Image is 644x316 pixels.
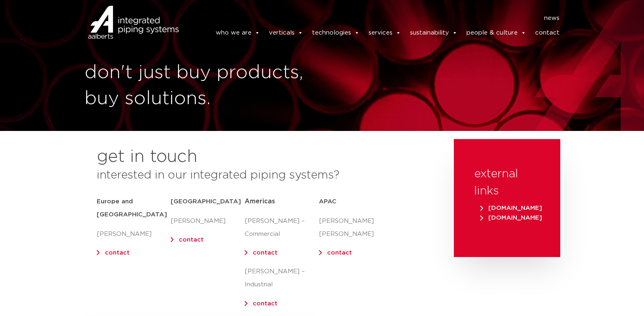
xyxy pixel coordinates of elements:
a: sustainability [410,25,458,41]
p: [PERSON_NAME] [97,228,171,241]
a: contact [327,250,352,256]
h1: don't just buy products, buy solutions. [85,60,318,112]
a: news [544,12,559,25]
a: contact [253,250,278,256]
a: contact [105,250,130,256]
h3: external links [474,166,540,200]
h3: interested in our integrated piping systems? [97,167,434,184]
span: [DOMAIN_NAME] [480,215,542,221]
p: [PERSON_NAME] – Industrial [245,265,319,291]
a: [DOMAIN_NAME] [478,205,544,211]
nav: Menu [191,12,560,25]
a: [DOMAIN_NAME] [478,215,544,221]
p: [PERSON_NAME] [PERSON_NAME] [319,215,393,241]
span: Americas [245,198,275,205]
a: technologies [312,25,360,41]
a: contact [535,25,559,41]
p: [PERSON_NAME] – Commercial [245,215,319,241]
h2: get in touch [97,147,197,167]
span: [DOMAIN_NAME] [480,205,542,211]
h5: [GEOGRAPHIC_DATA] [171,195,245,208]
strong: Europe and [GEOGRAPHIC_DATA] [97,198,167,218]
p: [PERSON_NAME] [171,215,245,228]
a: services [369,25,401,41]
a: who we are [216,25,260,41]
a: people & culture [466,25,526,41]
a: verticals [269,25,303,41]
a: contact [179,237,204,243]
h5: APAC [319,195,393,208]
a: contact [253,301,278,307]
